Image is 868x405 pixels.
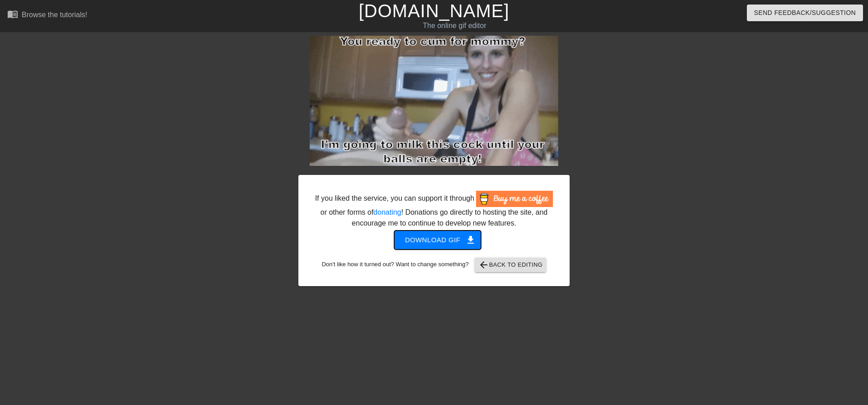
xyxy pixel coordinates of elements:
button: Back to Editing [475,258,547,272]
span: Send Feedback/Suggestion [754,7,856,19]
span: arrow_back [478,259,489,270]
span: menu_book [7,9,18,19]
div: If you liked the service, you can support it through or other forms of ! Donations go directly to... [314,191,554,229]
span: Back to Editing [478,259,543,270]
img: Buy Me A Coffee [476,191,553,207]
img: 3ULD94o8.gif [310,36,558,166]
div: The online gif editor [294,20,615,31]
a: [DOMAIN_NAME] [359,1,509,21]
span: Download gif [405,234,471,246]
button: Download gif [394,231,481,250]
button: Send Feedback/Suggestion [747,5,863,21]
a: donating [373,208,401,216]
div: Browse the tutorials! [22,11,87,19]
a: Browse the tutorials! [7,9,87,23]
span: get_app [465,235,476,245]
a: Download gif [387,235,481,243]
div: Don't like how it turned out? Want to change something? [312,258,556,272]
